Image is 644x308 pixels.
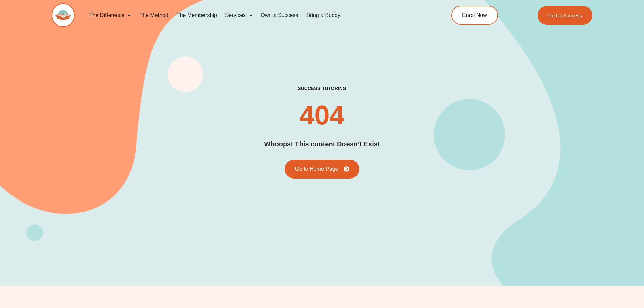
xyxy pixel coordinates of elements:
[257,7,302,23] a: Own a Success
[221,7,257,23] a: Services
[538,6,593,25] a: Find a Success
[264,139,380,149] h2: Whoops! This content Doesn’t Exist
[451,6,498,25] a: Enrol Now
[172,7,221,23] a: The Membership
[302,7,344,23] a: Bring a Buddy
[548,13,582,18] span: Find a Success
[295,166,338,172] span: Go to Home Page
[462,13,487,18] span: Enrol Now
[85,7,421,23] nav: Menu
[300,102,344,129] h2: 404
[285,160,359,179] a: Go to Home Page
[85,7,136,23] a: The Difference
[297,85,346,91] h2: success tutoring
[135,7,172,23] a: The Method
